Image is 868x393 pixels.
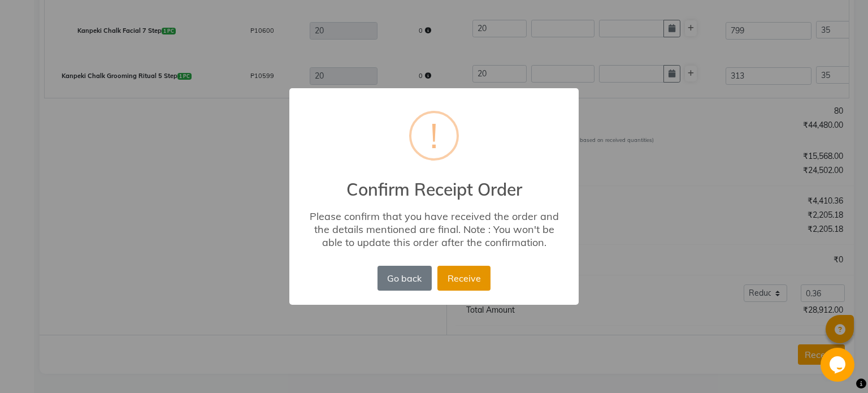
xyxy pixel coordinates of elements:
div: Please confirm that you have received the order and the details mentioned are final. Note : You w... [306,210,562,249]
button: Receive [437,266,491,291]
h2: Confirm Receipt Order [289,166,579,200]
iframe: chat widget [821,348,857,382]
button: Go back [377,266,432,291]
div: ! [430,113,438,158]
